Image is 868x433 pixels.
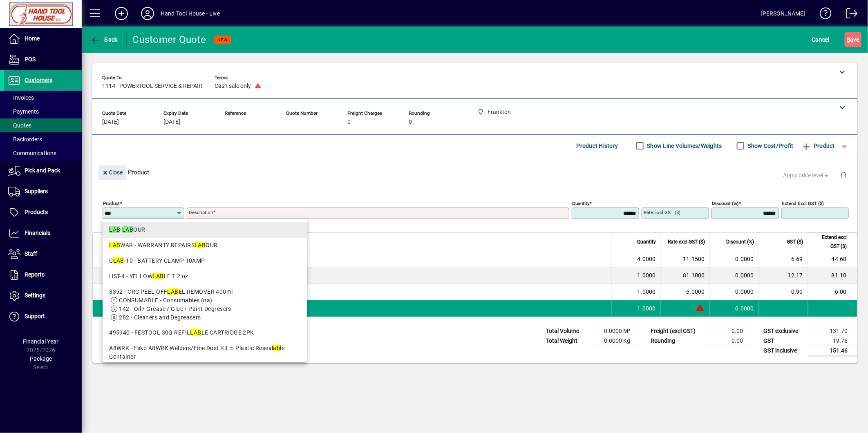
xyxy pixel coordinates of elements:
[4,132,82,146] a: Backorders
[25,77,52,83] span: Customers
[272,345,280,351] em: lab
[109,225,300,234] div: - OUR
[103,284,307,325] mat-option: 3352 - CRC PEEL OFF LABEL REMOVER 400ml
[25,292,45,299] span: Settings
[134,6,161,21] button: Profile
[96,169,128,176] app-page-header-button: Close
[25,35,40,42] span: Home
[4,306,82,327] a: Support
[119,314,201,321] span: 282 - Cleaners and Degreasers
[109,328,300,337] div: 495940 - FESTOOL 30G REFIL LE CARTRIDGE 2PK
[787,237,803,246] span: GST ($)
[25,56,36,62] span: POS
[102,83,202,89] span: 1114 - POWERTOOL SERVICE & REPAIR
[834,171,853,179] app-page-header-button: Delete
[710,300,759,317] td: 0.0000
[573,138,622,153] button: Product History
[8,136,42,143] span: Backorders
[4,202,82,223] a: Products
[710,284,759,300] td: 0.0000
[759,284,808,300] td: 0.90
[4,146,82,160] a: Communications
[542,326,591,336] td: Total Volume
[4,161,82,181] a: Pick and Pack
[347,119,351,125] span: 0
[30,355,52,362] span: Package
[189,210,213,215] mat-label: Description
[637,237,656,246] span: Quantity
[90,36,118,43] span: Back
[668,237,705,246] span: Rate excl GST ($)
[152,273,163,279] em: LAB
[286,119,288,125] span: -
[847,33,859,46] span: ave
[591,326,640,336] td: 0.0000 M³
[25,188,48,194] span: Suppliers
[409,119,412,125] span: 0
[647,326,704,336] td: Freight (excl GST)
[4,223,82,243] a: Financials
[542,336,591,346] td: Total Weight
[666,271,705,279] div: 81.1000
[577,139,618,152] span: Product History
[190,329,201,336] em: LAB
[103,222,307,238] mat-option: LAB - LABOUR
[109,344,300,361] div: A8WRK - Esko A8WRK Welders/Fine Dust Kit in Plastic Resea le Container
[108,6,134,21] button: Add
[759,346,808,356] td: GST inclusive
[759,251,808,268] td: 6.69
[782,200,824,206] mat-label: Extend excl GST ($)
[808,326,857,336] td: 131.70
[783,171,831,180] span: Apply price level
[102,166,123,179] span: Close
[189,219,563,228] mat-error: Required
[808,268,857,284] td: 81.10
[225,119,226,125] span: -
[666,288,705,296] div: 6.0000
[808,336,857,346] td: 19.76
[4,244,82,264] a: Staff
[25,271,45,278] span: Reports
[4,29,82,49] a: Home
[847,36,850,43] span: S
[712,200,738,206] mat-label: Discount (%)
[217,37,228,42] span: NEW
[814,2,832,28] a: Knowledge Base
[109,226,120,233] em: LAB
[103,341,307,382] mat-option: A8WRK - Esko A8WRK Welders/Fine Dust Kit in Plastic Resealable Container
[119,306,231,312] span: 142 - Oil / Grease / Glue / Paint Degresers
[215,83,251,89] span: Cash sale only
[759,268,808,284] td: 12.17
[759,336,808,346] td: GST
[638,288,656,296] span: 1.0000
[808,346,857,356] td: 151.46
[119,297,213,304] span: CONSUMABLE - Consumables (na)
[4,118,82,132] a: Quotes
[23,338,59,345] span: Financial Year
[103,269,307,284] mat-option: HST-4 - YELLOW LABLE T 2 oz
[591,336,640,346] td: 0.0000 Kg
[666,255,705,263] div: 11.1500
[638,304,656,312] span: 1.0000
[810,32,832,47] button: Cancel
[109,272,300,281] div: HST-4 - YELLOW LE T 2 oz
[103,200,120,206] mat-label: Product
[845,32,861,47] button: Save
[25,313,45,319] span: Support
[4,286,82,306] a: Settings
[4,181,82,202] a: Suppliers
[195,242,206,248] em: LAB
[746,142,794,150] label: Show Cost/Profit
[98,165,126,180] button: Close
[82,32,127,47] app-page-header-button: Back
[103,238,307,253] mat-option: LABWAR - WARRANTY REPAIRS LABOUR
[780,168,834,183] button: Apply price level
[163,119,180,125] span: [DATE]
[113,257,124,264] em: LAB
[109,288,300,296] div: 3352 - CRC PEEL OFF EL REMOVER 400ml
[644,210,680,215] mat-label: Rate excl GST ($)
[109,241,300,250] div: WAR - WARRANTY REPAIRS OUR
[710,268,759,284] td: 0.0000
[25,230,50,236] span: Financials
[638,271,656,279] span: 1.0000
